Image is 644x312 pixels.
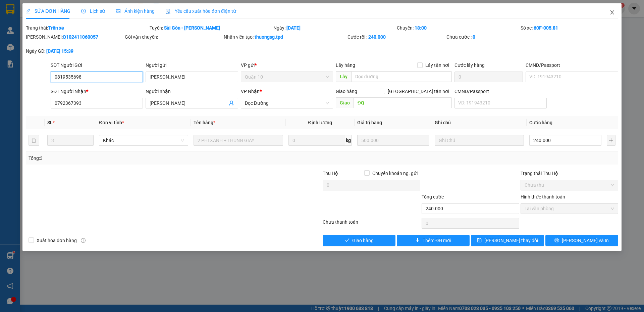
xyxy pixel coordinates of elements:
[562,237,609,244] span: [PERSON_NAME] và In
[51,88,143,95] div: SĐT Người Nhận
[194,135,283,146] input: VD: Bàn, Ghế
[229,100,234,106] span: user-add
[63,3,75,8] span: 14:03
[471,235,544,246] button: save[PERSON_NAME] thay đổi
[15,47,78,53] span: LONG CMND:
[26,47,123,55] div: Ngày GD:
[473,34,475,40] b: 0
[603,3,622,22] button: Close
[352,237,374,244] span: Giao hàng
[454,72,523,82] input: Cước lấy hàng
[357,120,382,125] span: Giá trị hàng
[422,194,444,199] span: Tổng cước
[345,238,350,243] span: check
[146,88,238,95] div: Người nhận
[446,33,544,41] div: Chưa cước :
[47,120,53,125] span: SL
[609,10,615,15] span: close
[51,61,143,69] div: SĐT Người Gửi
[255,34,283,40] b: thuongsg.tpd
[415,25,427,31] b: 18:00
[397,235,470,246] button: plusThêm ĐH mới
[336,89,357,94] span: Giao hàng
[357,135,429,146] input: 0
[46,48,73,54] b: [DATE] 15:39
[521,194,565,199] label: Hình thức thanh toán
[423,237,451,244] span: Thêm ĐH mới
[415,238,420,243] span: plus
[396,24,520,32] div: Chuyến:
[368,34,386,40] b: 240.000
[525,204,614,214] span: Tại văn phòng
[354,97,452,108] input: Dọc đường
[11,3,47,8] span: Q102508150042
[164,25,220,31] b: Sài Gòn - [PERSON_NAME]
[76,3,90,8] span: [DATE]
[520,24,619,32] div: Số xe:
[454,62,485,68] label: Cước lấy hàng
[241,89,260,94] span: VP Nhận
[26,8,70,14] span: SỬA ĐƠN HÀNG
[26,9,31,13] span: edit
[52,39,79,46] span: Trạm 114
[545,235,618,246] button: printer[PERSON_NAME] và In
[529,120,552,125] span: Cước hàng
[165,8,236,14] span: Yêu cầu xuất hóa đơn điện tử
[146,61,238,69] div: Người gửi
[29,8,72,16] strong: CTY XE KHÁCH
[81,8,105,14] span: Lịch sử
[432,116,527,129] th: Ghi chú
[534,25,558,31] b: 60F-005.81
[149,24,273,32] div: Tuyến:
[323,235,395,246] button: checkGiao hàng
[323,171,338,176] span: Thu Hộ
[347,33,445,41] div: Cước rồi :
[477,238,482,243] span: save
[526,61,618,69] div: CMND/Passport
[34,237,79,244] span: Xuất hóa đơn hàng
[81,238,86,243] span: info-circle
[241,61,333,69] div: VP gửi
[521,170,618,177] div: Trạng thái Thu Hộ
[29,154,249,162] div: Tổng: 3
[165,9,171,14] img: icon
[55,25,82,31] span: 0907696988
[21,39,79,46] span: Quận 10 ->
[116,9,120,13] span: picture
[286,25,301,31] b: [DATE]
[245,98,329,108] span: Dọc Đường
[103,135,184,145] span: Khác
[273,24,396,32] div: Ngày:
[25,24,149,32] div: Trạng thái:
[49,47,78,53] span: 07720005611
[2,47,78,53] strong: N.gửi:
[26,17,74,24] strong: THIÊN PHÁT ĐẠT
[454,88,547,95] div: CMND/Passport
[435,135,524,146] input: Ghi Chú
[81,9,86,13] span: clock-circle
[194,120,215,125] span: Tên hàng
[423,61,452,69] span: Lấy tận nơi
[370,170,420,177] span: Chuyển khoản ng. gửi
[336,71,351,82] span: Lấy
[125,33,222,41] div: Gói vận chuyển:
[63,34,98,40] b: Q102411060057
[26,31,76,38] span: PHIẾU GỬI HÀNG
[351,71,452,82] input: Dọc đường
[29,135,39,146] button: delete
[336,97,354,108] span: Giao
[322,218,421,230] div: Chưa thanh toán
[19,25,82,31] strong: VP: SĐT:
[224,33,346,41] div: Nhân viên tạo:
[26,25,44,31] span: Quận 10
[607,135,615,146] button: plus
[345,135,352,146] span: kg
[308,120,332,125] span: Định lượng
[99,120,124,125] span: Đơn vị tính
[245,72,329,82] span: Quận 10
[48,25,64,31] b: Trên xe
[26,33,123,41] div: [PERSON_NAME]:
[484,237,538,244] span: [PERSON_NAME] thay đổi
[336,62,355,68] span: Lấy hàng
[554,238,559,243] span: printer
